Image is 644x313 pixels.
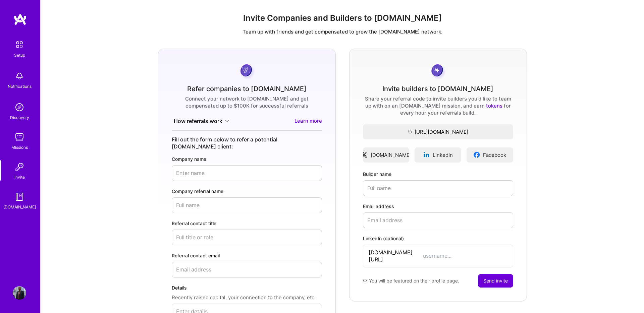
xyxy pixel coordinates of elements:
label: Builder name [363,171,513,178]
span: LinkedIn [433,151,453,159]
a: tokens [486,103,502,109]
input: Full title or role [172,230,322,245]
img: teamwork [13,130,26,144]
span: [DOMAIN_NAME][URL] [369,249,423,263]
div: Notifications [8,83,32,90]
label: Referral contact email [172,252,322,259]
label: Referral contact title [172,220,322,227]
input: Full name [172,197,322,213]
button: Send invite [478,274,513,288]
input: Enter name [172,165,322,181]
div: You will be featured on their profile page. [363,274,459,288]
img: facebookLogo [473,151,480,158]
p: Recently raised capital, your connection to the company, etc. [172,294,322,301]
button: How referrals work [172,117,231,125]
a: LinkedIn [415,147,461,163]
p: Team up with friends and get compensated to grow the [DOMAIN_NAME] network. [46,28,639,35]
span: [DOMAIN_NAME] [371,151,411,159]
span: Facebook [483,151,506,159]
a: User Avatar [11,286,28,300]
input: username... [423,252,507,259]
img: guide book [13,190,26,203]
div: Fill out the form below to refer a potential [DOMAIN_NAME] client: [172,136,322,150]
img: linkedinLogo [423,151,430,158]
div: Invite builders to [DOMAIN_NAME] [382,85,493,92]
a: [DOMAIN_NAME] [363,147,410,163]
img: discovery [13,101,26,114]
div: Invite [14,174,25,181]
img: User Avatar [13,286,26,300]
div: [DOMAIN_NAME] [3,203,36,210]
img: Invite [13,160,26,174]
input: Full name [363,180,513,196]
label: Company referral name [172,188,322,195]
div: Share your referral code to invite builders you'd like to team up with on an [DOMAIN_NAME] missio... [363,95,513,116]
a: Learn more [294,117,322,125]
img: xLogo [361,151,368,158]
a: Facebook [467,147,513,163]
div: Setup [14,52,25,59]
label: Company name [172,155,322,163]
button: [URL][DOMAIN_NAME] [363,124,513,139]
label: Email address [363,203,513,210]
img: logo [13,13,27,25]
span: [URL][DOMAIN_NAME] [363,128,513,135]
img: purpleCoin [238,62,256,80]
img: setup [12,38,26,52]
label: Details [172,284,322,291]
div: Connect your network to [DOMAIN_NAME] and get compensated up to $100K for successful referrals [172,95,322,109]
input: Email address [363,212,513,228]
div: Discovery [10,114,29,121]
div: Missions [11,144,28,151]
img: bell [13,69,26,83]
input: Email address [172,262,322,277]
label: LinkedIn (optional) [363,235,513,242]
div: Refer companies to [DOMAIN_NAME] [187,85,307,92]
img: grayCoin [429,62,447,80]
h1: Invite Companies and Builders to [DOMAIN_NAME] [46,13,639,23]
